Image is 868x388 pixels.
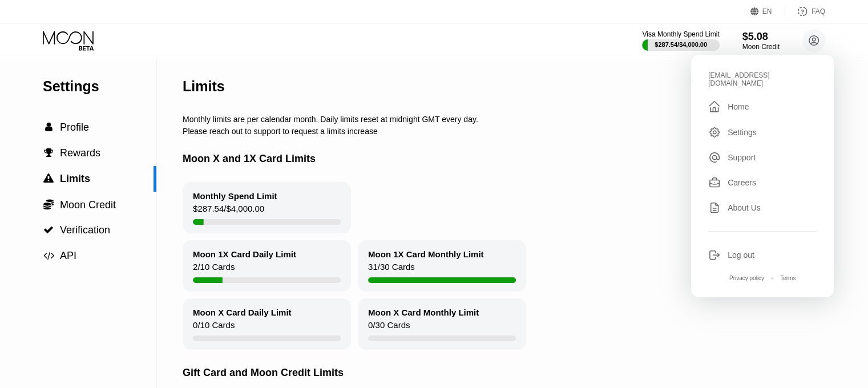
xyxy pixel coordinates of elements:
div: Terms [780,275,796,281]
div: 31 / 30 Cards [368,262,415,277]
div: EN [750,6,785,17]
div: Careers [708,176,817,189]
div: Limits [183,78,225,95]
div: Home [708,100,817,114]
div: 2 / 10 Cards [193,262,235,277]
div: Visa Monthly Spend Limit [642,30,719,38]
div: Moon X Card Monthly Limit [368,308,479,317]
div:  [43,199,54,210]
div: Visa Monthly Spend Limit$287.54/$4,000.00 [642,30,719,51]
div: FAQ [785,6,825,17]
div:  [43,225,54,235]
div: Log out [728,250,754,260]
span: Rewards [60,147,100,159]
span:  [43,199,54,210]
span:  [43,173,54,184]
div: Support [728,153,756,162]
div: Moon Credit [742,43,780,51]
div: Moon 1X Card Daily Limit [193,249,296,259]
span:  [44,148,54,158]
div: Careers [728,178,756,187]
div: 0 / 30 Cards [368,320,410,336]
div: Settings [728,128,757,137]
div:  [43,173,54,184]
span: Limits [60,173,90,184]
div: About Us [708,201,817,214]
div: EN [762,7,772,15]
div:  [43,148,54,158]
div: Privacy policy [729,275,764,281]
div: Settings [708,126,817,139]
div: Support [708,151,817,164]
div:  [708,100,721,114]
span: Verification [60,224,110,236]
div: $287.54 / $4,000.00 [193,204,264,219]
div:  [43,250,54,261]
span: Moon Credit [60,199,116,211]
div: $5.08Moon Credit [742,31,780,51]
div: Home [728,102,749,111]
div: Settings [43,78,156,95]
div: About Us [728,203,761,212]
div: Log out [708,249,817,261]
div: Moon 1X Card Monthly Limit [368,249,484,259]
div: $287.54 / $4,000.00 [655,41,707,48]
span: Profile [60,122,89,133]
span: API [60,250,76,261]
span:  [43,250,54,261]
div: $5.08 [742,31,780,43]
span:  [43,225,54,235]
div: FAQ [812,7,825,15]
div: 0 / 10 Cards [193,320,235,336]
div: Moon X Card Daily Limit [193,308,292,317]
div: [EMAIL_ADDRESS][DOMAIN_NAME] [708,71,817,87]
div: Monthly Spend Limit [193,191,277,201]
span:  [45,122,53,132]
div:  [43,122,54,132]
